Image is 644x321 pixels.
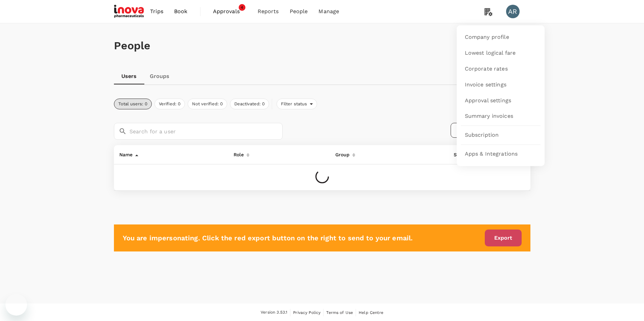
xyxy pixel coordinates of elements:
[465,97,511,105] span: Approval settings
[461,29,541,45] a: Company profile
[461,77,541,93] a: Invoice settings
[154,99,185,109] button: Verified: 0
[123,233,413,243] h6: You are impersonating. Click the red export button on the right to send to your email.
[318,7,339,16] span: Manage
[465,65,508,73] span: Corporate rates
[461,93,541,109] a: Approval settings
[174,7,188,16] span: Book
[461,45,541,61] a: Lowest logical fare
[150,7,163,16] span: Trips
[465,33,509,41] span: Company profile
[359,309,383,316] a: Help Centre
[277,101,310,107] span: Filter status
[188,99,227,109] button: Not verified: 0
[461,146,541,162] a: Apps & Integrations
[359,310,383,315] span: Help Centre
[114,68,144,84] a: Users
[448,145,489,164] th: Status
[333,148,350,159] div: Group
[326,310,353,315] span: Terms of Use
[293,309,320,316] a: Privacy Policy
[465,131,499,139] span: Subscription
[231,148,244,159] div: Role
[293,310,320,315] span: Privacy Policy
[506,5,520,18] div: AR
[129,123,283,140] input: Search for a user
[239,4,245,11] span: 4
[290,7,308,16] span: People
[465,81,506,89] span: Invoice settings
[117,148,133,159] div: Name
[144,68,175,84] a: Groups
[461,127,541,143] a: Subscription
[114,39,530,52] h1: People
[230,99,269,109] button: Deactivated: 0
[451,123,511,138] a: Add new user
[326,309,353,316] a: Terms of Use
[114,4,145,19] img: iNova Pharmaceuticals
[114,99,152,109] button: Total users: 0
[258,7,279,16] span: Reports
[213,7,247,16] span: Approvals
[261,309,287,316] span: Version 3.53.1
[465,150,518,158] span: Apps & Integrations
[461,108,541,124] a: Summary invoices
[465,49,516,57] span: Lowest logical fare
[485,230,522,246] button: Export
[277,99,317,109] div: Filter status
[461,61,541,77] a: Corporate rates
[465,112,513,120] span: Summary invoices
[5,294,27,316] iframe: Button to launch messaging window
